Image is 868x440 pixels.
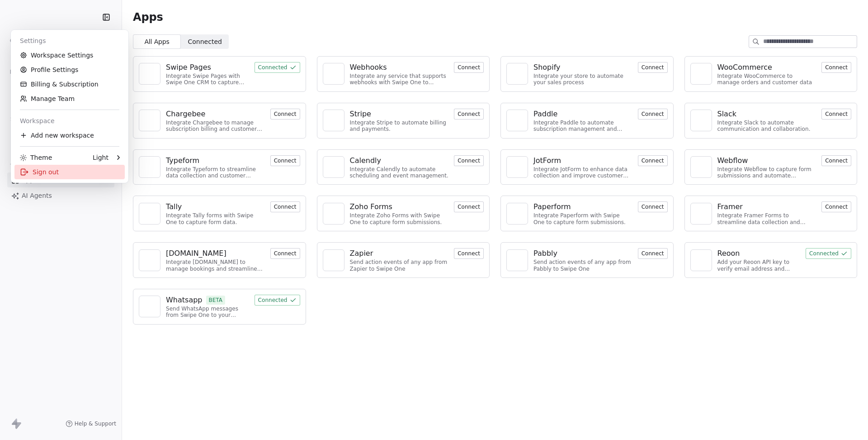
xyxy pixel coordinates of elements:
div: Sign out [14,165,125,179]
div: Light [93,153,108,162]
button: Connect [454,62,484,73]
button: Connect [821,62,851,73]
div: Pabbly [533,248,557,259]
img: NA [694,207,708,220]
img: NA [143,300,156,313]
span: Apps [133,10,163,24]
div: Integrate Paperform with Swipe One to capture form submissions. [533,212,632,225]
button: Connect [454,155,484,166]
div: Integrate Chargebee to manage subscription billing and customer data. [166,120,265,133]
button: Connect [270,155,300,166]
div: Webflow [717,155,748,166]
a: Profile Settings [14,62,125,77]
div: Integrate Webflow to capture form submissions and automate customer engagement. [717,166,816,179]
button: Connect [270,248,300,259]
div: Whatsapp [166,295,203,306]
div: Integrate Calendly to automate scheduling and event management. [350,166,449,179]
div: Integrate WooCommerce to manage orders and customer data [717,73,816,86]
div: Zapier [350,248,373,259]
div: Swipe Pages [166,62,211,73]
span: BETA [206,296,226,305]
div: Zoho Forms [350,201,392,212]
img: NA [143,67,156,81]
img: NA [694,253,708,267]
div: Integrate [DOMAIN_NAME] to manage bookings and streamline scheduling. [166,259,265,272]
button: Connect [638,248,668,259]
div: Tally [166,201,182,212]
div: Integrate Slack to automate communication and collaboration. [717,120,816,133]
span: Marketing [6,65,43,79]
div: Integrate Paddle to automate subscription management and customer engagement. [533,120,632,133]
div: Integrate Swipe Pages with Swipe One CRM to capture lead data. [166,73,249,86]
div: Workspace [14,114,125,128]
div: Reoon [717,248,740,259]
img: NA [694,114,708,127]
img: NA [327,160,340,174]
button: Connect [270,109,300,120]
button: Connect [454,248,484,259]
div: Integrate JotForm to enhance data collection and improve customer engagement. [533,166,632,179]
img: NA [694,67,708,81]
button: Connected [806,248,851,259]
button: Connect [638,155,668,166]
img: NA [510,114,524,127]
div: JotForm [533,155,561,166]
img: NA [510,67,524,81]
div: Framer [717,201,743,212]
div: Shopify [533,62,561,73]
div: Add new workspace [14,128,125,143]
button: Connected [255,62,300,73]
div: Slack [717,109,736,120]
div: Settings [14,33,125,48]
div: Typeform [166,155,199,166]
div: Webhooks [350,62,387,73]
span: Contacts [6,34,40,48]
div: Stripe [350,109,371,120]
button: Connect [454,109,484,120]
div: Chargebee [166,109,205,120]
button: Connect [638,201,668,212]
img: NA [143,207,156,220]
a: Manage Team [14,91,125,106]
span: Tools [6,159,28,173]
button: Connect [821,155,851,166]
img: NA [510,207,524,220]
img: NA [143,160,156,174]
img: NA [143,114,156,127]
div: Send WhatsApp messages from Swipe One to your customers [166,306,249,319]
div: Add your Reoon API key to verify email address and reduce bounces [717,259,801,272]
img: NA [327,114,340,127]
div: Integrate Tally forms with Swipe One to capture form data. [166,212,265,225]
div: Integrate Framer Forms to streamline data collection and customer engagement. [717,212,816,225]
button: Connect [638,109,668,120]
div: [DOMAIN_NAME] [166,248,226,259]
div: Calendly [350,155,381,166]
span: Connected [188,37,222,47]
button: Connect [821,109,851,120]
img: NA [510,160,524,174]
button: Connected [255,295,300,306]
div: Integrate your store to automate your sales process [533,73,632,86]
img: NA [327,253,340,267]
img: NA [327,207,340,220]
div: Integrate Zoho Forms with Swipe One to capture form submissions. [350,212,449,225]
span: AI Agents [22,191,52,201]
div: Paperform [533,201,571,212]
img: NA [510,253,524,267]
button: Connect [638,62,668,73]
div: Theme [20,153,52,162]
div: Integrate any service that supports webhooks with Swipe One to capture and automate data workflows. [350,73,449,86]
button: Connect [821,201,851,212]
div: Send action events of any app from Pabbly to Swipe One [533,259,632,272]
a: Workspace Settings [14,48,125,62]
div: Send action events of any app from Zapier to Swipe One [350,259,449,272]
button: Connect [270,201,300,212]
div: Paddle [533,109,557,120]
span: Help & Support [75,420,116,427]
div: WooCommerce [717,62,772,73]
img: NA [143,253,156,267]
span: Sales [6,112,30,126]
button: Connect [454,201,484,212]
div: Integrate Stripe to automate billing and payments. [350,120,449,133]
img: NA [694,160,708,174]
